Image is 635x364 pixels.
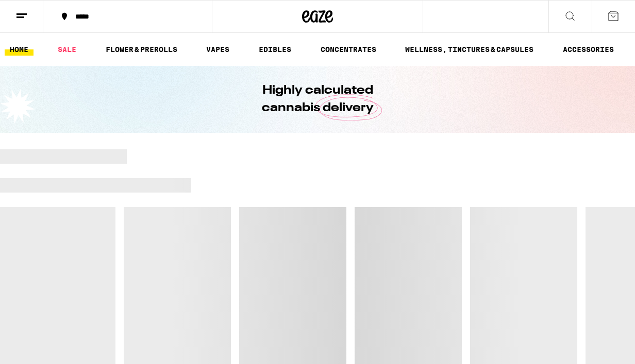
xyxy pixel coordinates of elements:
a: VAPES [201,43,235,56]
a: CONCENTRATES [315,43,381,56]
a: HOME [5,43,34,56]
a: EDIBLES [254,43,296,56]
a: WELLNESS, TINCTURES & CAPSULES [400,43,539,56]
h1: Highly calculated cannabis delivery [232,82,403,117]
a: SALE [53,43,81,56]
a: FLOWER & PREROLLS [101,43,182,56]
a: ACCESSORIES [558,43,619,56]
